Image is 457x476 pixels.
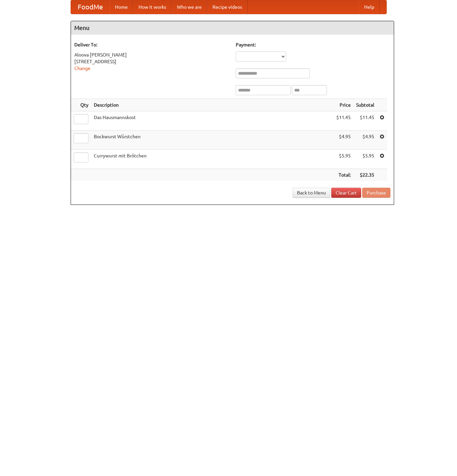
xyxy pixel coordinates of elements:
[74,51,229,58] div: Aloova [PERSON_NAME]
[293,188,330,198] a: Back to Menu
[74,41,229,48] h5: Deliver To:
[334,150,353,169] td: $5.95
[359,0,380,14] a: Help
[74,66,90,71] a: Change
[74,58,229,65] div: [STREET_ADDRESS]
[236,41,390,48] h5: Payment:
[334,111,353,131] td: $11.45
[362,188,390,198] button: Purchase
[353,111,377,131] td: $11.45
[353,131,377,150] td: $4.95
[91,99,334,111] th: Description
[172,0,207,14] a: Who we are
[334,131,353,150] td: $4.95
[91,150,334,169] td: Currywurst mit Brötchen
[71,0,110,14] a: FoodMe
[71,21,394,35] h4: Menu
[334,99,353,111] th: Price
[71,99,91,111] th: Qty
[110,0,133,14] a: Home
[353,169,377,181] th: $22.35
[133,0,172,14] a: How it works
[91,131,334,150] td: Bockwurst Würstchen
[334,169,353,181] th: Total:
[331,188,361,198] a: Clear Cart
[91,111,334,131] td: Das Hausmannskost
[207,0,247,14] a: Recipe videos
[353,99,377,111] th: Subtotal
[353,150,377,169] td: $5.95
